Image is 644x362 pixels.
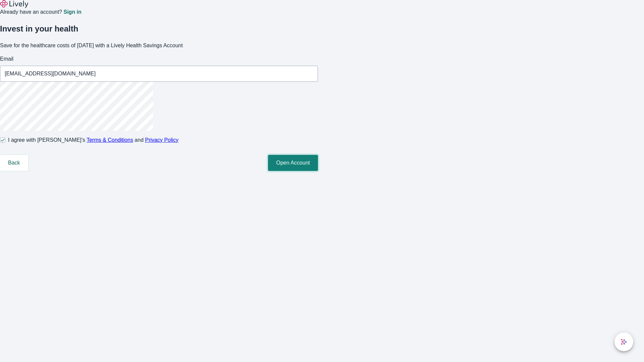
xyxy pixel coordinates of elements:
[145,137,179,143] a: Privacy Policy
[63,9,81,15] a: Sign in
[268,155,318,171] button: Open Account
[614,333,633,351] button: chat
[8,136,178,144] span: I agree with [PERSON_NAME]’s and
[621,339,627,345] svg: Lively AI Assistant
[87,137,133,143] a: Terms & Conditions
